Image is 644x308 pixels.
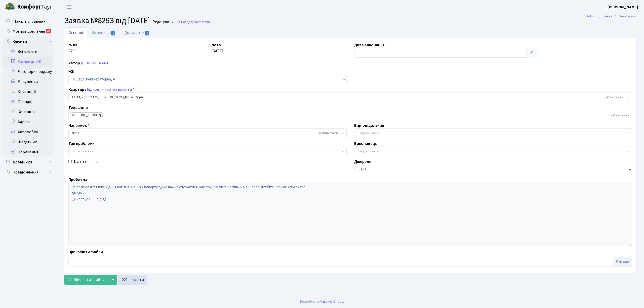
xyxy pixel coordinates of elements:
[63,3,75,11] button: Переключити навігацію
[3,67,53,77] a: Договори продажу
[3,36,53,47] a: Клієнти
[68,60,80,66] label: Автор
[3,77,53,87] a: Документи
[5,2,15,12] img: logo.png
[354,141,377,147] label: Виконавець
[3,157,53,167] a: Довідники
[3,87,53,97] a: Квитанції
[120,27,154,38] a: Документи
[68,86,135,93] label: Квартира
[3,47,53,57] a: Всі клієнти
[579,11,644,22] nav: breadcrumb
[3,127,53,137] a: Автомобілі
[72,95,80,100] b: 10-32
[151,20,175,24] small: Редагувати .
[111,31,115,35] span: 0
[72,159,99,165] label: Платна заявка
[70,112,103,118] li: (097) 991-02-33
[3,16,53,26] a: Панель управління
[68,183,632,246] textarea: не працює ліфт вже 2 дні. я вагітна і мені з 7 поверху дуже важко спускатися, але точно важко не ...
[13,29,45,34] span: Мої повідомлення
[125,95,144,100] b: Борг: 0грн.
[319,131,338,136] span: Видалити всі елементи
[357,149,380,154] span: Вибрати запис
[201,20,212,24] span: Заявки
[3,137,53,147] a: Щоденник
[601,14,613,19] a: Заявки
[613,14,636,19] li: Редагувати
[91,95,98,100] b: 1101
[68,105,88,111] label: Телефони
[68,177,87,183] label: Проблема
[118,275,147,285] a: Скасувати
[72,149,93,154] span: Тип проблеми
[13,19,47,24] span: Панель управління
[357,131,380,136] span: Вибрати запис
[3,147,53,157] a: Порушення
[611,113,629,118] span: Видалити всі елементи
[68,128,347,138] span: Ліфт
[3,167,53,177] a: Повідомлення
[87,87,132,92] a: Відкрити картку клієнта
[605,95,623,100] span: Видалити всі елементи
[3,57,53,67] a: Заявки до КК
[81,60,111,66] a: [PERSON_NAME]
[145,31,149,35] span: 0
[72,113,74,118] span: ×
[46,29,51,33] div: 36
[3,107,53,117] a: Контакти
[64,27,87,38] a: Основні
[3,97,53,107] a: Орендарі
[68,249,103,255] label: Прикріпити файли
[87,27,120,38] a: Коментарі
[3,26,53,36] a: Мої повідомлення36
[208,42,350,58] div: [DATE]
[354,159,372,165] label: Джерело
[3,117,53,127] a: Адреси
[64,15,150,26] span: Заявка №8293 від [DATE]
[64,275,108,285] button: Зберегти і вийти
[68,122,89,128] label: Напрямок
[320,299,343,304] a: Massive Kinetic
[354,122,384,128] label: Відповідальний
[68,141,95,147] label: Тип проблеми
[68,93,632,102] span: <b>10-32</b>, корп.: <b>1101</b>, Семенченко Катерина Юріївна, <b>Борг: 0грн.</b>
[72,131,340,136] span: Ліфт
[211,42,221,48] label: Дата
[300,299,344,304] div: Розроблено .
[74,277,105,283] span: Зберегти і вийти
[17,3,41,11] b: Комфорт
[68,42,78,48] label: № вх.
[68,69,74,75] label: ЖК
[587,14,596,19] a: Admin
[178,20,212,24] a: Назад до всіхЗаявки
[65,42,208,58] div: 8293
[72,95,626,100] span: <b>10-32</b>, корп.: <b>1101</b>, Семенченко Катерина Юріївна, <b>Борг: 0грн.</b>
[17,3,53,11] span: Таун
[354,42,385,48] label: Дата виконання
[608,4,638,10] a: [PERSON_NAME]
